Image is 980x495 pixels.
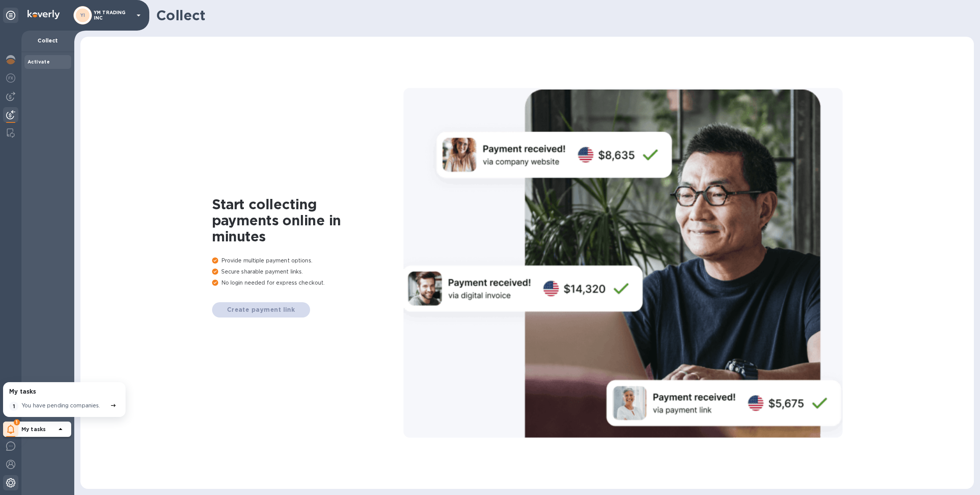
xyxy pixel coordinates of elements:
span: 1 [9,402,18,411]
p: Provide multiple payment options. [212,257,403,265]
b: YI [80,12,85,18]
p: You have pending companies. [21,402,100,410]
b: My tasks [21,426,46,432]
span: 1 [14,419,20,425]
p: Secure sharable payment links. [212,268,403,276]
p: No login needed for express checkout. [212,279,403,287]
h1: Start collecting payments online in minutes [212,196,403,244]
b: Activate [28,59,50,65]
h3: My tasks [9,388,36,396]
p: Collect [28,37,68,44]
img: Foreign exchange [6,73,15,83]
img: Logo [28,10,60,19]
div: Unpin categories [3,8,18,23]
h1: Collect [156,7,968,23]
p: YM TRADING INC [94,10,132,21]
